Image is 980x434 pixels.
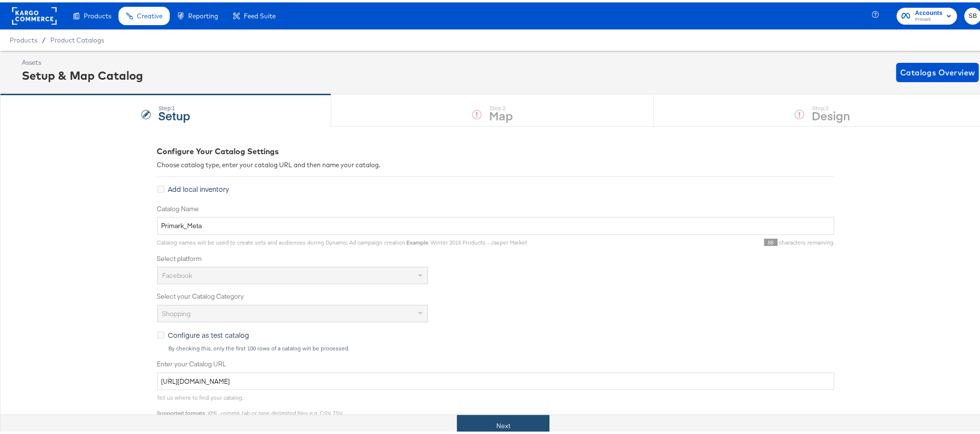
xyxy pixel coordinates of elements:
[407,236,429,244] strong: Example
[896,60,979,80] button: Catalogs Overview
[157,357,834,366] label: Enter your Catalog URL
[163,307,191,316] span: Shopping
[10,34,37,42] span: Products
[158,102,190,109] div: Step: 1
[157,370,834,388] input: Enter Catalog URL, e.g. http://www.example.com/products.xml
[900,63,975,77] span: Catalogs Overview
[157,144,834,155] div: Configure Your Catalog Settings
[22,56,143,65] div: Assets
[968,8,978,19] span: SB
[157,202,834,211] label: Catalog Name
[244,10,276,17] span: Feed Suite
[897,5,957,22] button: AccountsPrimark
[157,252,834,261] label: Select platform
[157,158,834,167] div: Choose catalog type, enter your catalog URL and then name your catalog.
[137,10,163,17] span: Creative
[157,289,834,299] label: Select your Catalog Category
[157,391,343,414] span: Tell us where to find your catalog. : XML, comma, tab or pipe delimited files e.g. CSV, TSV.
[22,65,143,81] div: Setup & Map Catalog
[157,236,528,244] span: Catalog names will be used to create sets and audiences during Dynamic Ad campaign creation. : Wi...
[50,34,104,42] a: Product Catalogs
[163,269,193,277] span: Facebook
[157,215,834,232] input: Name your catalog e.g. My Dynamic Product Catalog
[168,328,250,337] span: Configure as test catalog
[915,6,943,16] span: Accounts
[84,10,111,17] span: Products
[915,14,943,21] span: Primark
[37,34,50,42] span: /
[168,182,229,191] span: Add local inventory
[528,236,834,244] div: characters remaining
[168,343,834,349] div: By checking this, only the first 100 rows of a catalog will be processed.
[764,236,778,244] span: 88
[188,10,218,17] span: Reporting
[158,105,190,121] strong: Setup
